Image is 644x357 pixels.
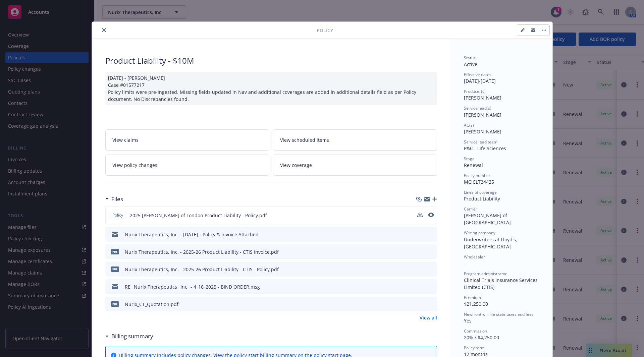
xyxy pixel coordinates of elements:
span: 20% / $4,250.00 [464,334,499,341]
div: [DATE] - [DATE] [464,72,539,84]
div: Nurix Therapeutics, Inc. - [DATE] - Policy & Invoice Attached [125,231,259,238]
h3: Billing summary [111,332,153,341]
div: Nurix Therapeutics, Inc. - 2025-26 Product Liability - CTIS Invoice.pdf [125,248,279,255]
div: Files [105,195,123,203]
span: Clinical Trials Insurance Services Limited (CTIS) [464,277,539,290]
a: View coverage [273,155,437,176]
span: $21,250.00 [464,301,488,307]
span: Policy [317,27,333,34]
span: Writing company [464,230,495,236]
h3: Files [111,195,123,203]
span: [PERSON_NAME] [464,95,501,101]
button: download file [418,283,423,290]
span: Underwriters at Lloyd's, [GEOGRAPHIC_DATA] [464,236,519,250]
div: Product Liability - $10M [105,55,437,66]
button: preview file [428,301,434,308]
button: preview file [428,231,434,238]
span: Premium [464,295,481,300]
a: View scheduled items [273,129,437,151]
span: Lines of coverage [464,189,497,195]
button: preview file [428,283,434,290]
button: download file [417,212,423,219]
span: MCICLT24425 [464,179,494,185]
span: [PERSON_NAME] [464,112,501,118]
span: [PERSON_NAME] of [GEOGRAPHIC_DATA] [464,212,511,226]
span: [PERSON_NAME] [464,128,501,135]
button: preview file [428,266,434,273]
button: preview file [428,213,434,217]
span: View coverage [280,162,312,169]
span: Yes [464,317,472,324]
button: preview file [428,248,434,255]
button: download file [418,266,423,273]
span: Program administrator [464,271,507,277]
span: - [464,260,466,266]
span: pdf [111,266,119,272]
div: Nurix_CT_Quotation.pdf [125,301,178,308]
a: View all [420,314,437,321]
span: Producer(s) [464,88,486,94]
span: Carrier [464,206,477,212]
span: AC(s) [464,122,474,128]
div: [DATE] - [PERSON_NAME] Case #01577217 Policy limits were pre-ingested. Missing fields updated in ... [105,72,437,105]
button: download file [418,301,423,308]
button: download file [417,212,423,217]
span: Active [464,61,477,67]
span: Commission [464,328,487,334]
span: Wholesaler [464,254,485,260]
span: pdf [111,249,119,254]
div: Billing summary [105,332,153,341]
span: View claims [112,136,139,143]
span: Status [464,55,476,61]
div: Product Liability [464,195,539,202]
span: Policy term [464,345,485,351]
span: View scheduled items [280,136,329,143]
span: 2025 [PERSON_NAME] of London Product Liability - Policy.pdf [130,212,267,219]
a: View policy changes [105,155,269,176]
a: View claims [105,129,269,151]
span: Newfront will file state taxes and fees [464,311,534,317]
div: Nurix Therapeutics, Inc. - 2025-26 Product Liability - CTIS - Policy.pdf [125,266,279,273]
span: Effective dates [464,72,491,77]
span: Renewal [464,162,483,168]
span: Policy number [464,173,490,178]
span: pdf [111,301,119,306]
div: RE_ Nurix Therapeutics_ Inc_ - 4_16_2025 - BIND ORDER.msg [125,283,260,290]
span: Service lead(s) [464,105,491,111]
span: Policy [111,212,124,218]
span: P&C - Life Sciences [464,145,506,152]
span: View policy changes [112,162,157,169]
button: preview file [428,212,434,219]
span: Stage [464,156,475,162]
button: download file [418,248,423,255]
button: close [100,26,108,34]
span: Service lead team [464,139,497,145]
button: download file [418,231,423,238]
